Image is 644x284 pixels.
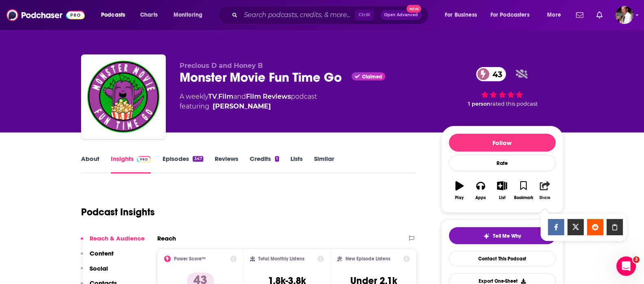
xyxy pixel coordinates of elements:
a: Show notifications dropdown [593,8,606,22]
a: Film [218,93,233,100]
button: List [491,176,512,205]
span: Precious D and Honey B [180,62,263,69]
div: List [499,195,506,200]
img: Podchaser Pro [137,156,151,163]
a: Copy Link [607,219,623,235]
span: Open Advanced [384,13,418,17]
span: Logged in as Quarto [615,6,633,24]
div: A weekly podcast [180,92,317,111]
button: open menu [541,9,571,22]
a: Dominic Lopez [213,102,271,111]
a: InsightsPodchaser Pro [111,155,151,173]
button: tell me why sparkleTell Me Why [449,227,556,244]
span: For Podcasters [490,9,530,21]
span: More [547,9,561,21]
a: Lists [290,155,303,173]
button: Share [534,176,555,205]
h2: Power Score™ [174,256,206,262]
span: Podcasts [101,9,125,21]
span: Ctrl K [355,10,374,20]
a: Charts [135,9,163,22]
span: and [233,93,246,100]
button: Apps [470,176,491,205]
div: Bookmark [514,195,533,200]
span: Tell Me Why [493,233,521,239]
button: Open AdvancedNew [380,10,422,20]
div: Search podcasts, credits, & more... [226,6,436,24]
h2: Reach [157,234,176,242]
p: Social [90,264,108,272]
a: About [81,155,99,173]
span: featuring [180,102,317,111]
button: Reach & Audience [81,234,145,249]
div: Rate [449,155,556,171]
a: Film Reviews [246,93,291,100]
p: Reach & Audience [90,234,145,242]
h2: Total Monthly Listens [258,256,304,262]
a: Reviews [215,155,238,173]
a: Contact This Podcast [449,251,556,267]
div: Share [539,195,550,200]
img: Monster Movie Fun Time Go [83,56,164,137]
span: Charts [140,9,158,21]
button: Social [81,264,108,280]
span: 3 [633,256,640,263]
button: Play [449,176,470,205]
button: open menu [168,9,213,22]
span: 1 person [468,101,490,107]
button: open menu [439,9,487,22]
div: 1 [275,156,279,162]
button: open menu [485,9,541,22]
button: Show profile menu [615,6,633,24]
a: Episodes347 [162,155,203,173]
span: For Business [445,9,477,21]
a: Share on Facebook [548,219,564,235]
button: Bookmark [513,176,534,205]
div: 347 [193,156,203,162]
span: , [217,93,218,100]
div: 43 1 personrated this podcast [441,62,563,112]
div: Play [455,195,464,200]
p: Content [90,249,114,257]
a: Show notifications dropdown [573,8,587,22]
img: Podchaser - Follow, Share and Rate Podcasts [7,7,85,23]
img: tell me why sparkle [483,233,490,239]
a: 43 [476,67,506,81]
iframe: Intercom live chat [616,256,636,276]
span: New [407,5,421,13]
a: Share on X/Twitter [567,219,584,235]
a: Similar [314,155,334,173]
button: Follow [449,134,556,152]
input: Search podcasts, credits, & more... [241,9,355,22]
h2: New Episode Listens [345,256,390,262]
span: 43 [484,67,506,81]
div: Apps [475,195,486,200]
a: Credits1 [250,155,279,173]
button: open menu [95,9,136,22]
span: Claimed [362,75,382,79]
a: TV [208,93,217,100]
span: Monitoring [174,9,202,21]
a: Share on Reddit [587,219,603,235]
span: rated this podcast [490,101,538,107]
button: Content [81,249,114,264]
img: User Profile [615,6,633,24]
h1: Podcast Insights [81,206,155,218]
